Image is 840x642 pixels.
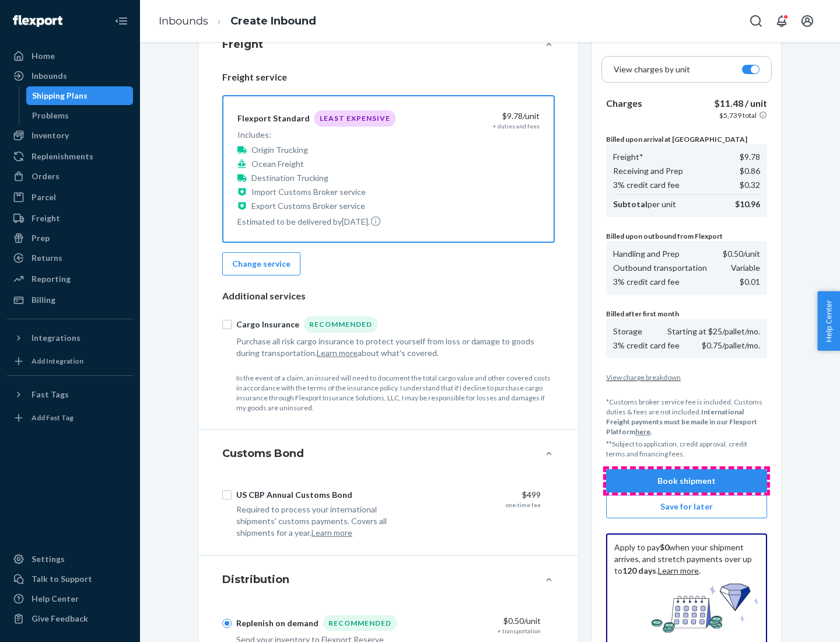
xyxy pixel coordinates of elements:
div: Orders [32,170,60,182]
div: Give Feedback [32,613,88,624]
p: Apply to pay when your shipment arrives, and stretch payments over up to . . [614,542,759,577]
div: Add Integration [32,356,83,366]
div: Fast Tags [32,389,69,400]
div: Prep [32,232,50,244]
button: Open Search Box [744,9,768,33]
div: Shipping Plans [32,90,87,102]
a: Inbounds [7,67,133,85]
div: $0.50 /unit [419,615,541,627]
a: Learn more [658,566,699,575]
button: Learn more [317,347,358,359]
p: Freight service [222,71,555,84]
div: Talk to Support [32,573,92,585]
div: Flexport Standard [237,113,310,124]
img: Flexport logo [13,15,62,27]
a: Create Inbound [230,15,316,27]
div: Integrations [32,332,80,344]
p: 3% credit card fee [613,179,680,191]
div: Help Center [32,593,79,605]
div: Cargo Insurance [236,319,299,330]
a: Orders [7,167,133,186]
p: Outbound transportation [613,262,707,274]
a: Home [7,47,133,65]
a: Talk to Support [7,570,133,588]
div: Parcel [32,191,56,203]
p: **Subject to application, credit approval, credit terms and financing fees. [606,439,767,459]
p: Handling and Prep [613,248,680,260]
p: Origin Trucking [251,144,308,156]
h4: Distribution [222,572,289,587]
div: $499 [419,489,541,501]
p: Storage [613,326,642,337]
p: 3% credit card fee [613,276,680,288]
p: $0.50 /unit [723,248,760,260]
span: Help Center [817,291,840,351]
div: US CBP Annual Customs Bond [236,489,352,501]
div: Freight [32,212,60,224]
p: $11.48 / unit [714,97,767,110]
div: one-time fee [506,501,541,509]
p: Billed after first month [606,309,767,319]
a: Reporting [7,270,133,288]
p: $0.32 [740,179,760,191]
b: Charges [606,97,642,109]
div: Required to process your international shipments' customs payments. Covers all shipments for a year. [236,504,410,539]
div: Home [32,50,55,62]
div: Inventory [32,130,69,141]
p: $9.78 [740,151,760,163]
p: Receiving and Prep [613,165,683,177]
div: Settings [32,553,65,565]
div: Inbounds [32,70,67,82]
p: Ocean Freight [251,158,304,170]
a: Replenishments [7,147,133,166]
p: Includes: [237,129,395,141]
div: Problems [32,110,69,121]
div: Add Fast Tag [32,413,73,423]
p: Estimated to be delivered by [DATE] . [237,215,395,228]
a: Billing [7,291,133,309]
p: $0.86 [740,165,760,177]
p: Starting at $25/pallet/mo. [667,326,760,337]
a: Shipping Plans [26,86,134,105]
a: Returns [7,249,133,267]
div: Recommended [304,316,377,332]
input: Cargo InsuranceRecommended [222,320,232,329]
div: Least Expensive [314,110,395,126]
div: Replenishments [32,151,93,162]
p: $0.75/pallet/mo. [702,340,760,351]
button: Fast Tags [7,385,133,404]
button: View charge breakdown [606,372,767,382]
p: *Customs broker service fee is included. Customs duties & fees are not included. [606,397,767,437]
a: Prep [7,229,133,247]
p: Additional services [222,289,555,303]
a: Inventory [7,126,133,145]
input: Replenish on demandRecommended [222,619,232,628]
p: Freight* [613,151,643,163]
p: per unit [613,198,676,210]
p: 3% credit card fee [613,340,680,351]
div: Purchase all risk cargo insurance to protect yourself from loss or damage to goods during transpo... [236,336,541,359]
h4: Customs Bond [222,446,304,461]
b: Subtotal [613,199,647,209]
p: Export Customs Broker service [251,200,365,212]
button: Open notifications [770,9,793,33]
a: Add Fast Tag [7,409,133,427]
button: Close Navigation [110,9,133,33]
button: Save for later [606,495,767,518]
div: Replenish on demand [236,617,318,629]
button: Open account menu [796,9,819,33]
button: Change service [222,252,300,275]
p: $10.96 [735,198,760,210]
p: Billed upon arrival at [GEOGRAPHIC_DATA] [606,134,767,144]
div: Reporting [32,273,71,285]
ol: breadcrumbs [149,4,325,39]
div: + transportation [498,627,541,635]
p: $5,739 total [719,110,757,120]
a: Parcel [7,188,133,207]
b: $0 [660,542,669,552]
button: Give Feedback [7,609,133,628]
div: Billing [32,294,55,306]
a: Add Integration [7,352,133,371]
div: $9.78 /unit [418,110,540,122]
